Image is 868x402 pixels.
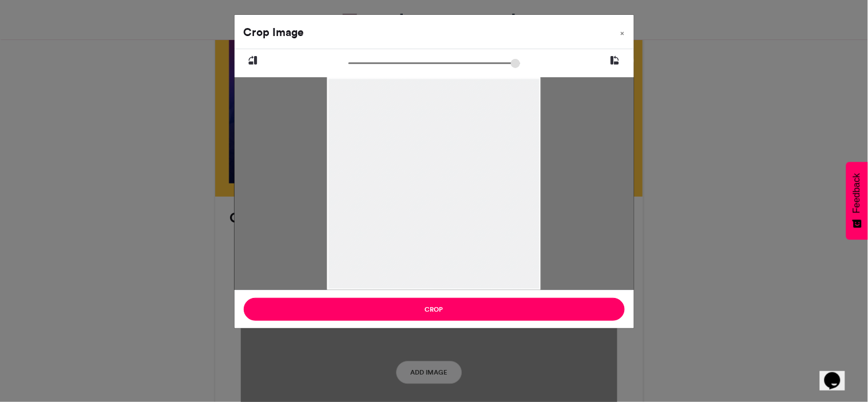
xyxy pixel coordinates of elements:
span: × [621,30,625,37]
button: Close [612,15,634,47]
button: Feedback - Show survey [846,162,868,240]
h4: Crop Image [244,24,304,41]
iframe: chat widget [820,356,857,391]
button: Crop [244,298,625,321]
span: Feedback [852,173,862,213]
